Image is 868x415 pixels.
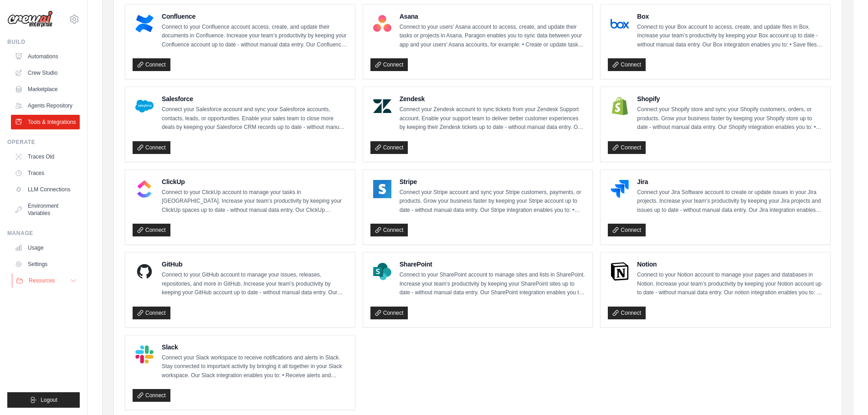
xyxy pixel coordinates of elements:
a: Tools & Integrations [11,115,80,129]
span: Resources [29,277,55,284]
h4: Slack [162,343,348,352]
button: Resources [12,273,81,288]
p: Connect to your Confluence account access, create, and update their documents in Confluence. Incr... [162,23,348,50]
span: Logout [41,396,57,404]
h4: Jira [637,177,823,186]
h4: Stripe [400,177,586,186]
a: Usage [11,241,80,255]
a: Connect [133,141,170,154]
p: Connect your Zendesk account to sync tickets from your Zendesk Support account. Enable your suppo... [400,105,586,132]
h4: GitHub [162,260,348,269]
a: Connect [370,224,408,236]
h4: Salesforce [162,94,348,103]
a: Connect [133,224,170,236]
h4: Confluence [162,12,348,21]
a: Settings [11,257,80,272]
a: Connect [370,141,408,154]
a: Crew Studio [11,66,80,80]
a: Connect [608,58,646,71]
a: Connect [133,389,170,402]
a: Traces [11,166,80,180]
a: Connect [608,224,646,236]
p: Connect your Jira Software account to create or update issues in your Jira projects. Increase you... [637,188,823,215]
div: Operate [7,138,80,146]
img: Confluence Logo [135,15,154,33]
img: Notion Logo [611,262,629,281]
a: Connect [370,58,408,71]
h4: Notion [637,260,823,269]
a: Traces Old [11,149,80,164]
button: Logout [7,392,80,408]
a: Marketplace [11,82,80,97]
a: Agents Repository [11,98,80,113]
p: Connect your Shopify store and sync your Shopify customers, orders, or products. Grow your busine... [637,105,823,132]
a: Connect [133,58,170,71]
p: Connect to your Notion account to manage your pages and databases in Notion. Increase your team’s... [637,271,823,297]
img: Slack Logo [135,345,154,364]
a: LLM Connections [11,182,80,197]
img: Asana Logo [373,15,391,33]
div: Manage [7,230,80,237]
p: Connect to your ClickUp account to manage your tasks in [GEOGRAPHIC_DATA]. Increase your team’s p... [162,188,348,215]
img: Jira Logo [611,180,629,198]
a: Connect [370,307,408,319]
h4: Asana [400,12,586,21]
a: Automations [11,49,80,64]
a: Connect [133,307,170,319]
p: Connect to your GitHub account to manage your issues, releases, repositories, and more in GitHub.... [162,271,348,297]
img: GitHub Logo [135,262,154,281]
img: Zendesk Logo [373,97,391,115]
a: Connect [608,307,646,319]
a: Connect [608,141,646,154]
img: Logo [7,10,53,28]
h4: Zendesk [400,94,586,103]
h4: ClickUp [162,177,348,186]
p: Connect your Slack workspace to receive notifications and alerts in Slack. Stay connected to impo... [162,354,348,380]
h4: Box [637,12,823,21]
img: Stripe Logo [373,180,391,198]
p: Connect your Salesforce account and sync your Salesforce accounts, contacts, leads, or opportunit... [162,105,348,132]
h4: Shopify [637,94,823,103]
div: Build [7,38,80,46]
h4: SharePoint [400,260,586,269]
p: Connect to your SharePoint account to manage sites and lists in SharePoint. Increase your team’s ... [400,271,586,297]
img: Salesforce Logo [135,97,154,115]
img: Box Logo [611,15,629,33]
img: SharePoint Logo [373,262,391,281]
p: Connect to your users’ Asana account to access, create, and update their tasks or projects in Asa... [400,23,586,50]
p: Connect to your Box account to access, create, and update files in Box. Increase your team’s prod... [637,23,823,50]
p: Connect your Stripe account and sync your Stripe customers, payments, or products. Grow your busi... [400,188,586,215]
a: Environment Variables [11,199,80,220]
img: Shopify Logo [611,97,629,115]
img: ClickUp Logo [135,180,154,198]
